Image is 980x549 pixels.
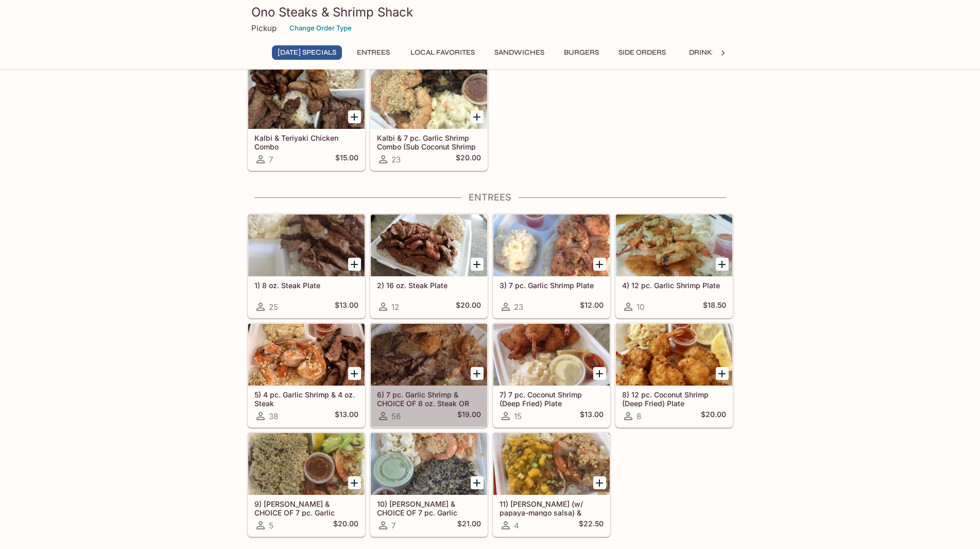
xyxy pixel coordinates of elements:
button: Add 2) 16 oz. Steak Plate [471,258,484,271]
h5: $20.00 [333,519,358,531]
a: 7) 7 pc. Coconut Shrimp (Deep Fried) Plate15$13.00 [493,323,610,427]
h5: $20.00 [456,153,481,165]
button: Add 1) 8 oz. Steak Plate [348,258,361,271]
a: 4) 12 pc. Garlic Shrimp Plate10$18.50 [615,214,733,318]
div: 3) 7 pc. Garlic Shrimp Plate [493,214,610,276]
h5: $20.00 [701,410,726,422]
button: Entrees [350,45,397,60]
a: 5) 4 pc. Garlic Shrimp & 4 oz. Steak38$13.00 [248,323,365,427]
div: 11) Ono (w/ papaya-mango salsa) & CHOICE OF 7 pc. Garlic Shrimp OR 8 oz. Steak [493,433,610,495]
h4: Entrees [247,192,733,203]
span: 5 [269,521,273,530]
h5: $22.50 [579,519,604,531]
button: Add 3) 7 pc. Garlic Shrimp Plate [593,258,606,271]
h5: 10) [PERSON_NAME] & CHOICE OF 7 pc. Garlic Shrimp OR 8 oz. Steak [377,500,481,517]
button: Add 10) Furikake Ahi & CHOICE OF 7 pc. Garlic Shrimp OR 8 oz. Steak [471,476,484,489]
h5: 2) 16 oz. Steak Plate [377,281,481,290]
h5: Kalbi & 7 pc. Garlic Shrimp Combo (Sub Coconut Shrimp Available) [377,134,481,151]
div: 7) 7 pc. Coconut Shrimp (Deep Fried) Plate [493,324,610,386]
span: 4 [514,521,519,530]
div: Kalbi & 7 pc. Garlic Shrimp Combo (Sub Coconut Shrimp Available) [371,67,487,129]
h5: $19.00 [457,410,481,422]
span: 7 [391,521,396,530]
a: 10) [PERSON_NAME] & CHOICE OF 7 pc. Garlic Shrimp OR 8 oz. Steak7$21.00 [370,432,488,537]
span: 38 [269,411,278,421]
a: Kalbi & 7 pc. Garlic Shrimp Combo (Sub Coconut Shrimp Available)23$20.00 [370,66,488,171]
button: Add 8) 12 pc. Coconut Shrimp (Deep Fried) Plate [716,367,729,380]
div: 6) 7 pc. Garlic Shrimp & CHOICE OF 8 oz. Steak OR Teriyaki Chicken [371,324,487,386]
div: 2) 16 oz. Steak Plate [371,214,487,276]
button: [DATE] Specials [272,45,342,60]
a: 9) [PERSON_NAME] & CHOICE OF 7 pc. Garlic Shrimp OR 8 oz. Steak5$20.00 [248,432,365,537]
button: Side Orders [613,45,672,60]
a: 2) 16 oz. Steak Plate12$20.00 [370,214,488,318]
h5: 4) 12 pc. Garlic Shrimp Plate [622,281,726,290]
button: Sandwiches [489,45,550,60]
h5: 8) 12 pc. Coconut Shrimp (Deep Fried) Plate [622,390,726,407]
h5: 7) 7 pc. Coconut Shrimp (Deep Fried) Plate [500,390,604,407]
div: 4) 12 pc. Garlic Shrimp Plate [616,214,732,276]
span: 23 [391,155,401,164]
h5: $13.00 [580,410,604,422]
h5: 9) [PERSON_NAME] & CHOICE OF 7 pc. Garlic Shrimp OR 8 oz. Steak [254,500,358,517]
button: Add 7) 7 pc. Coconut Shrimp (Deep Fried) Plate [593,367,606,380]
button: Add 4) 12 pc. Garlic Shrimp Plate [716,258,729,271]
button: Add 9) Garlic Ahi & CHOICE OF 7 pc. Garlic Shrimp OR 8 oz. Steak [348,476,361,489]
h5: 6) 7 pc. Garlic Shrimp & CHOICE OF 8 oz. Steak OR Teriyaki Chicken [377,390,481,407]
h5: $15.00 [335,153,358,165]
a: 8) 12 pc. Coconut Shrimp (Deep Fried) Plate8$20.00 [615,323,733,427]
h5: 1) 8 oz. Steak Plate [254,281,358,290]
h5: $21.00 [457,519,481,531]
span: 25 [269,302,278,312]
span: 56 [391,411,401,421]
a: 1) 8 oz. Steak Plate25$13.00 [248,214,365,318]
div: Kalbi & Teriyaki Chicken Combo [248,67,365,129]
span: 15 [514,411,522,421]
h5: 11) [PERSON_NAME] (w/ papaya-mango salsa) & CHOICE OF 7 pc. Garlic Shrimp OR 8 oz. Steak [500,500,604,517]
span: 7 [269,155,273,164]
h3: Ono Steaks & Shrimp Shack [251,4,729,20]
span: 23 [514,302,523,312]
div: 1) 8 oz. Steak Plate [248,214,365,276]
a: 11) [PERSON_NAME] (w/ papaya-mango salsa) & CHOICE OF 7 pc. Garlic Shrimp OR 8 oz. Steak4$22.50 [493,432,610,537]
button: Add 6) 7 pc. Garlic Shrimp & CHOICE OF 8 oz. Steak OR Teriyaki Chicken [471,367,484,380]
button: Change Order Type [285,20,356,36]
h5: $18.50 [703,301,726,313]
div: 10) Furikake Ahi & CHOICE OF 7 pc. Garlic Shrimp OR 8 oz. Steak [371,433,487,495]
button: Add Kalbi & 7 pc. Garlic Shrimp Combo (Sub Coconut Shrimp Available) [471,110,484,123]
h5: $13.00 [335,410,358,422]
button: Add Kalbi & Teriyaki Chicken Combo [348,110,361,123]
button: Drinks [680,45,726,60]
h5: 3) 7 pc. Garlic Shrimp Plate [500,281,604,290]
p: Pickup [251,23,277,33]
div: 5) 4 pc. Garlic Shrimp & 4 oz. Steak [248,324,365,386]
button: Local Favorites [405,45,480,60]
button: Add 5) 4 pc. Garlic Shrimp & 4 oz. Steak [348,367,361,380]
h5: Kalbi & Teriyaki Chicken Combo [254,134,358,151]
h5: $12.00 [580,301,604,313]
h5: 5) 4 pc. Garlic Shrimp & 4 oz. Steak [254,390,358,407]
h5: $13.00 [335,301,358,313]
button: Add 11) Ono (w/ papaya-mango salsa) & CHOICE OF 7 pc. Garlic Shrimp OR 8 oz. Steak [593,476,606,489]
a: 3) 7 pc. Garlic Shrimp Plate23$12.00 [493,214,610,318]
span: 8 [637,411,641,421]
span: 12 [391,302,399,312]
div: 8) 12 pc. Coconut Shrimp (Deep Fried) Plate [616,324,732,386]
span: 10 [637,302,644,312]
h5: $20.00 [456,301,481,313]
a: 6) 7 pc. Garlic Shrimp & CHOICE OF 8 oz. Steak OR Teriyaki Chicken56$19.00 [370,323,488,427]
button: Burgers [558,45,605,60]
a: Kalbi & Teriyaki Chicken Combo7$15.00 [248,66,365,171]
div: 9) Garlic Ahi & CHOICE OF 7 pc. Garlic Shrimp OR 8 oz. Steak [248,433,365,495]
